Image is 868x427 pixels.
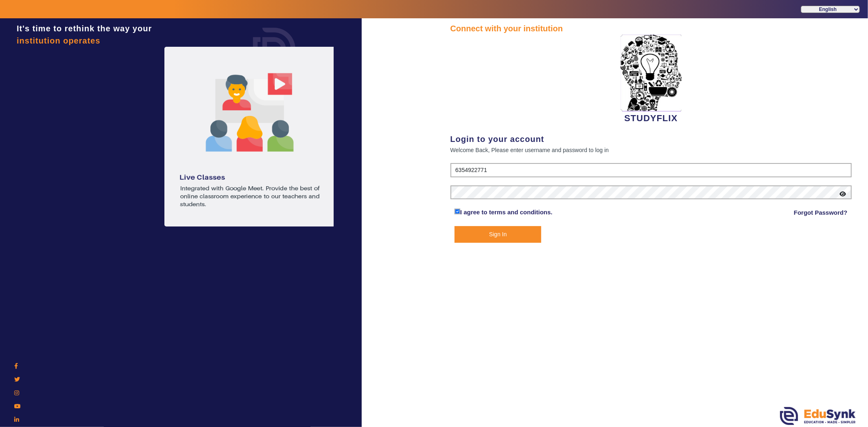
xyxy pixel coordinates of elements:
img: edusynk.png [780,407,856,425]
div: Login to your account [450,133,852,145]
span: institution operates [17,36,101,45]
img: 2da83ddf-6089-4dce-a9e2-416746467bdd [621,35,682,111]
div: STUDYFLIX [450,35,852,125]
a: I agree to terms and conditions. [460,209,553,216]
input: User Name [450,163,852,178]
a: Forgot Password? [794,208,848,218]
div: Welcome Back, Please enter username and password to log in [450,145,852,155]
button: Sign In [455,226,541,243]
img: login1.png [164,47,335,227]
div: Connect with your institution [450,22,852,35]
img: login.png [244,18,305,79]
span: It's time to rethink the way your [17,24,152,33]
